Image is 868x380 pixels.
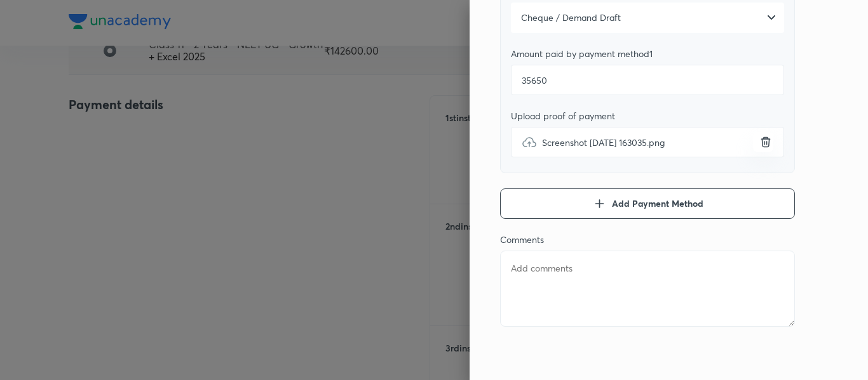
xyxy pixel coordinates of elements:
input: Add amount [511,65,784,95]
span: Screenshot [DATE] 163035.png [542,136,665,149]
span: Cheque / Demand Draft [521,11,621,24]
button: Add Payment Method [500,188,795,219]
div: Comments [500,234,795,246]
button: uploadScreenshot [DATE] 163035.png [753,132,773,152]
div: Upload proof of payment [511,110,784,122]
span: Add Payment Method [612,197,703,210]
div: Amount paid by payment method 1 [511,48,784,60]
img: upload [522,134,537,150]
